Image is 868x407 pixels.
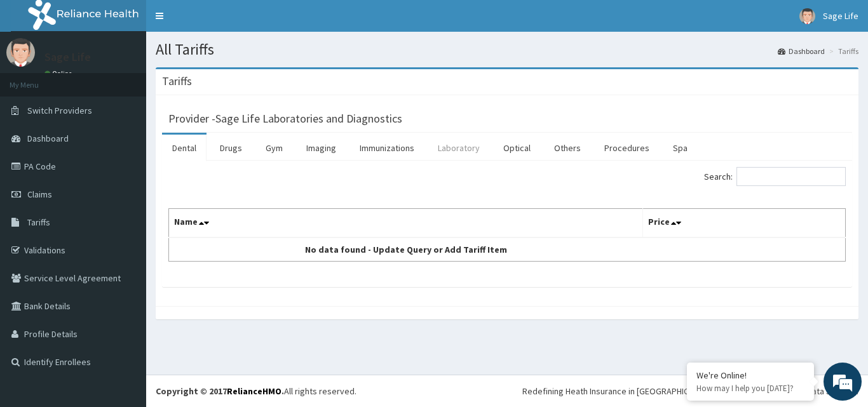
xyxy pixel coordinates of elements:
[169,237,643,262] td: No data found - Update Query or Add Tariff Item
[522,385,858,397] div: Redefining Heath Insurance in [GEOGRAPHIC_DATA] using Telemedicine and Data Science!
[594,135,660,161] a: Procedures
[6,38,35,67] img: User Image
[44,51,91,63] p: Sage Life
[696,370,804,381] div: We're Online!
[704,167,846,186] label: Search:
[168,113,402,124] h3: Provider - Sage Life Laboratories and Diagnostics
[162,76,192,87] h3: Tariffs
[544,135,591,161] a: Others
[663,135,698,161] a: Spa
[156,41,858,58] h1: All Tariffs
[493,135,541,161] a: Optical
[428,135,490,161] a: Laboratory
[349,135,424,161] a: Immunizations
[227,385,281,397] a: RelianceHMO
[255,135,293,161] a: Gym
[823,10,858,22] span: Sage Life
[210,135,252,161] a: Drugs
[296,135,346,161] a: Imaging
[799,8,815,24] img: User Image
[27,217,50,228] span: Tariffs
[27,189,52,200] span: Claims
[146,375,868,407] footer: All rights reserved.
[696,383,804,394] p: How may I help you today?
[826,46,858,57] li: Tariffs
[27,133,69,144] span: Dashboard
[156,385,284,397] strong: Copyright © 2017 .
[778,46,825,57] a: Dashboard
[27,105,92,116] span: Switch Providers
[642,209,846,238] th: Price
[169,209,643,238] th: Name
[162,135,207,161] a: Dental
[44,69,75,78] a: Online
[736,167,846,186] input: Search:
